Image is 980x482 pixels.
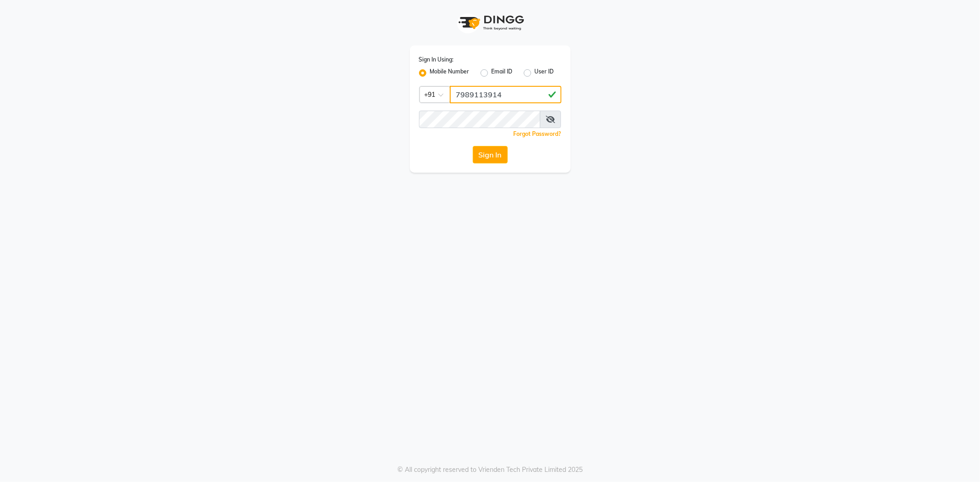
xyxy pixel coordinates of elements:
label: User ID [535,67,554,78]
label: Sign In Using: [419,56,454,64]
label: Email ID [492,67,513,78]
button: Sign In [473,146,508,163]
input: Username [419,111,541,128]
label: Mobile Number [430,67,470,78]
input: Username [450,86,561,103]
a: Forgot Password? [514,130,561,137]
img: logo1.svg [453,9,527,36]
